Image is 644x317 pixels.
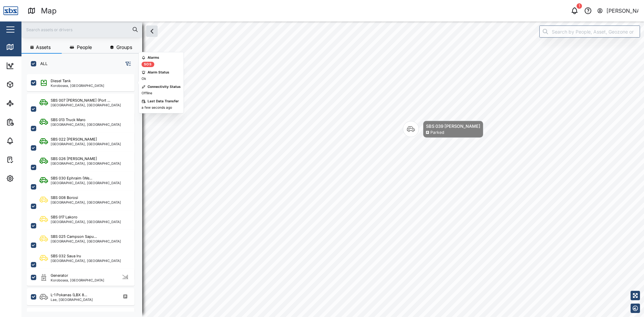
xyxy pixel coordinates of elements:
[51,103,121,107] div: [GEOGRAPHIC_DATA], [GEOGRAPHIC_DATA]
[41,5,57,17] div: Map
[148,70,169,75] div: Alarm Status
[21,21,644,317] canvas: Map
[51,123,121,126] div: [GEOGRAPHIC_DATA], [GEOGRAPHIC_DATA]
[51,162,121,165] div: [GEOGRAPHIC_DATA], [GEOGRAPHIC_DATA]
[144,62,152,67] div: SOS
[51,298,93,301] div: Lae, [GEOGRAPHIC_DATA]
[51,137,97,142] div: SBS 022 [PERSON_NAME]
[51,201,121,204] div: [GEOGRAPHIC_DATA], [GEOGRAPHIC_DATA]
[17,175,41,182] div: Settings
[17,100,34,107] div: Sites
[51,98,110,103] div: SBS 007 [PERSON_NAME] (Port ...
[51,278,104,282] div: Korobosea, [GEOGRAPHIC_DATA]
[116,45,132,50] span: Groups
[36,61,48,66] label: ALL
[142,105,172,110] div: a few seconds ago
[17,43,33,51] div: Map
[403,121,483,138] div: Map marker
[3,3,18,18] img: Main Logo
[51,142,121,146] div: [GEOGRAPHIC_DATA], [GEOGRAPHIC_DATA]
[36,45,51,50] span: Assets
[597,6,639,15] button: [PERSON_NAME]
[51,234,97,240] div: SBS 025 Campson Sapu...
[17,118,40,126] div: Reports
[17,137,38,145] div: Alarms
[606,7,639,15] div: [PERSON_NAME]
[17,81,38,88] div: Assets
[17,156,36,163] div: Tasks
[51,156,97,162] div: SBS 026 [PERSON_NAME]
[51,253,81,259] div: SBS 032 Saua Iru
[51,220,121,223] div: [GEOGRAPHIC_DATA], [GEOGRAPHIC_DATA]
[51,240,121,243] div: [GEOGRAPHIC_DATA], [GEOGRAPHIC_DATA]
[17,62,48,69] div: Dashboard
[148,55,159,60] div: Alarms
[51,214,77,220] div: SBS 017 Lakoro
[51,259,121,262] div: [GEOGRAPHIC_DATA], [GEOGRAPHIC_DATA]
[51,175,92,181] div: SBS 030 Ephraim (We...
[27,72,142,312] div: grid
[148,84,181,90] div: Connectivity Status
[51,117,86,123] div: SBS 013 Truck Maro
[51,292,87,298] div: L-1 Pokanas (LBX 8...
[51,84,104,87] div: Korobosea, [GEOGRAPHIC_DATA]
[430,129,444,136] div: Parked
[577,3,582,9] div: 1
[51,78,71,84] div: Diesel Tank
[142,91,152,96] div: Offline
[142,76,146,82] div: Ok
[25,24,138,35] input: Search assets or drivers
[51,181,121,184] div: [GEOGRAPHIC_DATA], [GEOGRAPHIC_DATA]
[539,25,640,38] input: Search by People, Asset, Geozone or Place
[51,195,78,201] div: SBS 008 Borosi
[77,45,92,50] span: People
[51,273,68,278] div: Generator
[148,99,179,104] div: Last Data Transfer
[426,123,480,129] div: SBS 039 [PERSON_NAME]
